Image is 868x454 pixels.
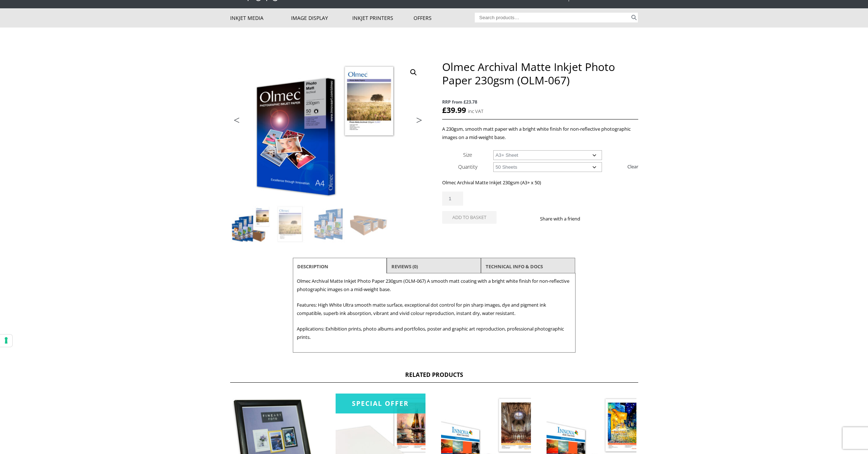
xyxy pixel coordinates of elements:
[442,105,466,115] bdi: 39.99
[627,161,638,172] a: Clear options
[630,13,638,22] button: Search
[230,8,291,28] a: Inkjet Media
[442,211,497,224] button: Add to basket
[352,8,414,28] a: Inkjet Printers
[336,394,425,413] div: Special Offer
[297,277,572,294] p: Olmec Archival Matte Inkjet Photo Paper 230gsm (OLM-067) A smooth matt coating with a bright whit...
[230,371,638,383] h2: Related products
[486,260,543,273] a: TECHNICAL INFO & DOCS
[407,66,420,79] a: View full-screen image gallery
[297,325,572,341] p: Applications: Exhibition prints, photo albums and portfolios, poster and graphic art reproduction...
[458,163,477,170] label: Quantity
[391,260,418,273] a: Reviews (0)
[350,205,389,244] img: Olmec Archival Matte Inkjet Photo Paper 230gsm (OLM-067) - Image 4
[442,60,638,87] h1: Olmec Archival Matte Inkjet Photo Paper 230gsm (OLM-067)
[589,216,595,222] img: facebook sharing button
[606,216,612,222] img: email sharing button
[297,260,328,273] a: Description
[442,192,463,206] input: Product quantity
[598,216,603,222] img: twitter sharing button
[310,205,349,244] img: Olmec Archival Matte Inkjet Photo Paper 230gsm (OLM-067) - Image 3
[463,151,472,158] label: Size
[442,178,638,187] p: Olmec Archival Matte Inkjet 230gsm (A3+ x 50)
[540,215,589,223] p: Share with a friend
[297,301,572,318] p: Features: High White Ultra smooth matte surface, exceptional dot control for pin sharp images, dy...
[270,205,310,244] img: Olmec Archival Matte Inkjet Photo Paper 230gsm (OLM-067) - Image 2
[475,13,630,22] input: Search products…
[442,105,447,115] span: £
[291,8,352,28] a: Image Display
[231,205,270,244] img: Olmec Archival Matte Inkjet Photo Paper 230gsm (OLM-067)
[414,8,475,28] a: Offers
[442,125,638,142] p: A 230gsm, smooth matt paper with a bright white finish for non-reflective photographic images on ...
[442,98,638,106] span: RRP from £23.78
